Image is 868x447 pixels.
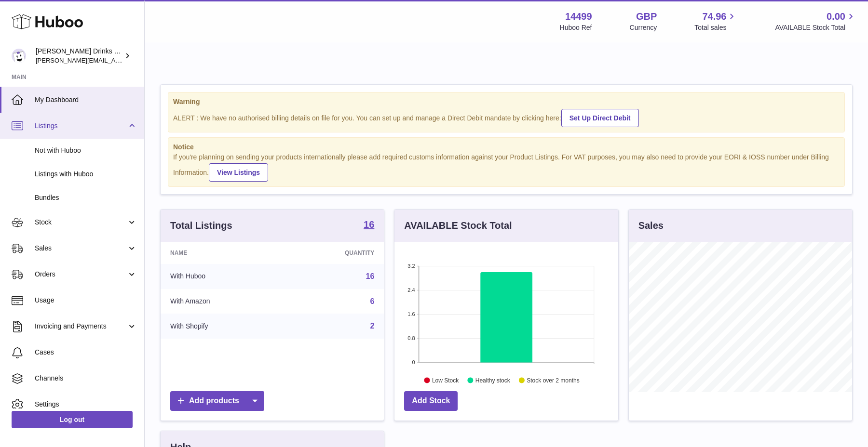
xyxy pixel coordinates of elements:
span: Settings [35,400,137,409]
a: Add products [170,391,264,411]
strong: 14499 [565,10,592,23]
h3: Total Listings [170,219,232,232]
span: 0.00 [827,10,845,23]
span: Listings with Huboo [35,170,137,179]
th: Quantity [283,242,384,264]
a: View Listings [209,163,268,182]
span: Total sales [694,23,737,32]
a: Log out [12,411,133,428]
strong: Warning [173,97,840,106]
span: My Dashboard [35,95,137,105]
text: 0 [412,359,415,365]
span: Stock [35,218,127,227]
div: [PERSON_NAME] Drinks LTD (t/a Zooz) [36,47,122,65]
div: Huboo Ref [560,23,592,32]
a: 6 [370,297,374,305]
span: Sales [35,244,127,253]
h3: Sales [638,219,664,232]
td: With Shopify [161,314,283,339]
img: daniel@zoosdrinks.com [12,49,26,63]
span: Cases [35,348,137,357]
span: Not with Huboo [35,146,137,155]
a: Set Up Direct Debit [561,109,639,127]
span: Invoicing and Payments [35,322,127,331]
a: 16 [366,272,375,280]
a: 74.96 Total sales [694,10,737,32]
td: With Amazon [161,289,283,314]
th: Name [161,242,283,264]
div: If you're planning on sending your products internationally please add required customs informati... [173,153,840,182]
a: 0.00 AVAILABLE Stock Total [775,10,856,32]
span: AVAILABLE Stock Total [775,23,856,32]
text: 0.8 [408,335,415,341]
span: Listings [35,121,127,131]
text: Healthy stock [475,377,511,383]
div: ALERT : We have no authorised billing details on file for you. You can set up and manage a Direct... [173,107,840,127]
td: With Huboo [161,264,283,289]
strong: GBP [636,10,657,23]
div: Currency [630,23,657,32]
text: 2.4 [408,287,415,293]
text: Stock over 2 months [527,377,580,383]
span: Orders [35,270,127,279]
strong: 16 [364,220,374,229]
a: 16 [364,220,374,231]
span: Channels [35,374,137,383]
text: Low Stock [432,377,459,383]
strong: Notice [173,143,840,152]
a: 2 [370,322,374,330]
text: 1.6 [408,311,415,317]
span: [PERSON_NAME][EMAIL_ADDRESS][DOMAIN_NAME] [36,56,193,64]
span: Usage [35,296,137,305]
a: Add Stock [404,391,458,411]
text: 3.2 [408,263,415,269]
span: 74.96 [702,10,726,23]
h3: AVAILABLE Stock Total [404,219,512,232]
span: Bundles [35,193,137,202]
